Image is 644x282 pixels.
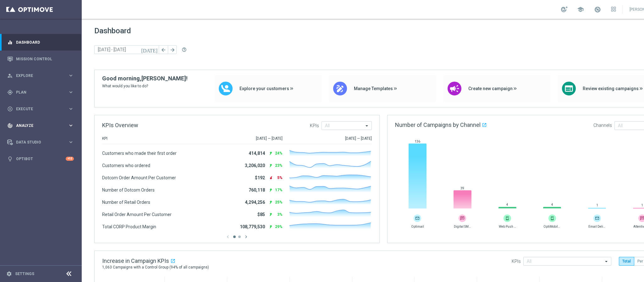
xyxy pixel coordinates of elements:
[7,139,68,145] div: Data Studio
[7,40,13,45] i: equalizer
[7,89,13,95] i: gps_fixed
[7,73,74,78] button: person_search Explore keyboard_arrow_right
[7,106,74,111] button: play_circle_outline Execute keyboard_arrow_right
[68,106,74,112] i: keyboard_arrow_right
[16,150,66,167] a: Optibot
[68,89,74,95] i: keyboard_arrow_right
[7,73,13,79] i: person_search
[7,34,74,51] div: Dashboard
[16,140,68,144] span: Data Studio
[7,89,68,95] div: Plan
[66,157,74,161] div: +10
[7,57,74,62] button: Mission Control
[7,156,74,161] button: lightbulb Optibot +10
[7,123,68,128] div: Analyze
[7,51,74,67] div: Mission Control
[7,140,74,145] button: Data Studio keyboard_arrow_right
[7,156,13,162] i: lightbulb
[16,107,68,111] span: Execute
[68,122,74,128] i: keyboard_arrow_right
[7,123,74,128] button: track_changes Analyze keyboard_arrow_right
[7,40,74,45] button: equalizer Dashboard
[16,51,74,67] a: Mission Control
[16,34,74,51] a: Dashboard
[7,150,74,167] div: Optibot
[16,74,68,78] span: Explore
[577,6,584,13] span: school
[7,123,13,128] i: track_changes
[7,106,13,112] i: play_circle_outline
[7,73,68,79] div: Explore
[16,90,68,94] span: Plan
[7,90,74,95] button: gps_fixed Plan keyboard_arrow_right
[7,106,68,112] div: Execute
[16,124,68,127] span: Analyze
[68,139,74,145] i: keyboard_arrow_right
[6,271,12,277] i: settings
[15,272,34,276] a: Settings
[68,73,74,79] i: keyboard_arrow_right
